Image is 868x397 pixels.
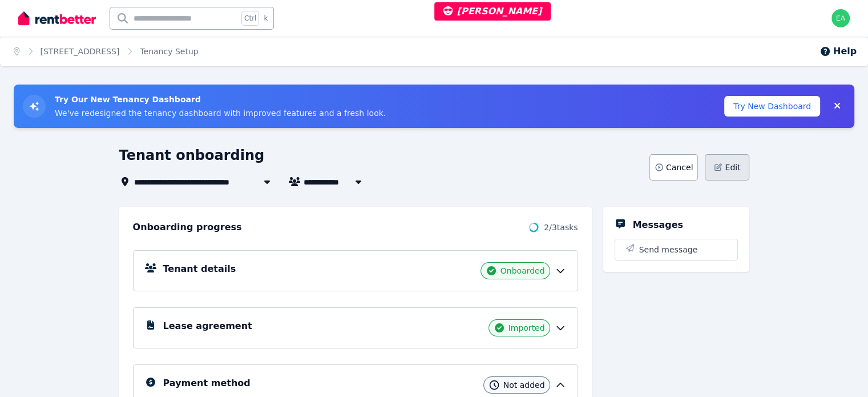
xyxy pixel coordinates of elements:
button: Cancel [649,154,698,181]
div: Try New Tenancy Dashboard [14,85,854,128]
h3: Try Our New Tenancy Dashboard [55,94,386,105]
span: 2 / 3 tasks [544,222,578,233]
img: earl@rentbetter.com.au [831,9,850,27]
button: Send message [615,239,737,260]
h1: Tenant onboarding [119,146,265,165]
button: Edit [705,154,749,181]
span: Imported [508,322,545,334]
span: Cancel [666,162,693,173]
span: Tenancy Setup [140,46,198,57]
h5: Payment method [163,376,251,390]
span: [PERSON_NAME] [443,6,542,17]
span: k [264,14,268,23]
span: Not added [503,379,545,391]
h5: Messages [633,218,683,232]
button: Help [819,45,857,58]
h2: Onboarding progress [133,220,242,234]
span: Edit [725,162,740,173]
h5: Tenant details [163,262,236,276]
span: Ctrl [241,11,259,26]
a: [STREET_ADDRESS] [41,47,120,56]
span: Send message [639,244,698,255]
span: Onboarded [500,265,545,276]
img: RentBetter [18,10,96,27]
p: We've redesigned the tenancy dashboard with improved features and a fresh look. [55,107,386,119]
h5: Lease agreement [163,319,252,333]
button: Collapse banner [829,97,845,115]
button: Try New Dashboard [724,96,820,117]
